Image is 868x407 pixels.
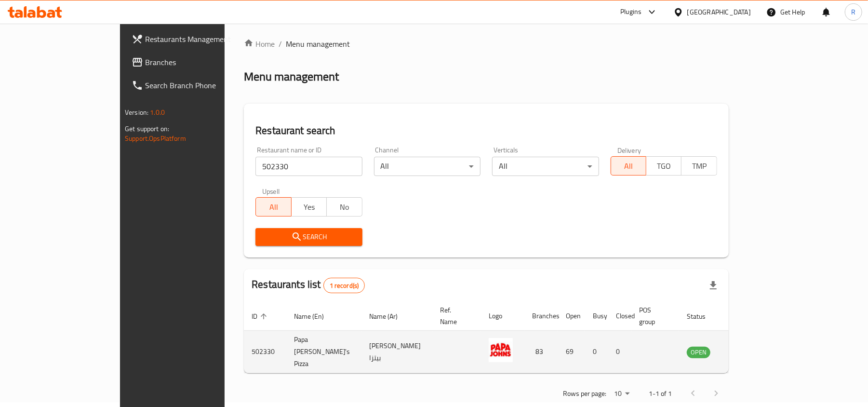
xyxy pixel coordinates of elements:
table: enhanced table [244,301,763,373]
span: All [260,200,287,214]
a: Search Branch Phone [124,74,265,97]
span: Yes [295,200,323,214]
div: Total records count [323,278,365,293]
td: 502330 [244,331,286,373]
td: 69 [558,331,585,373]
div: [GEOGRAPHIC_DATA] [687,7,751,17]
span: ID [252,311,270,322]
th: Branches [524,301,558,331]
span: Branches [145,56,257,68]
span: Name (En) [294,311,336,322]
a: Branches [124,51,265,74]
h2: Restaurant search [255,123,717,138]
img: Papa John's Pizza [489,338,513,362]
span: 1.0.0 [150,106,165,119]
span: Menu management [286,38,350,50]
span: Search [263,231,354,243]
th: Closed [608,301,631,331]
span: Search Branch Phone [145,80,257,91]
li: / [279,38,282,50]
nav: breadcrumb [244,38,729,50]
span: OPEN [687,347,710,358]
p: 1-1 of 1 [649,388,672,400]
td: Papa [PERSON_NAME]'s Pizza [286,331,361,373]
div: All [492,157,599,176]
input: Search for restaurant name or ID.. [255,157,362,176]
label: Upsell [262,188,280,194]
button: Search [255,228,362,246]
span: TMP [685,159,713,173]
a: Restaurants Management [124,27,265,51]
span: Status [687,311,718,322]
th: Open [558,301,585,331]
span: No [331,200,358,214]
td: [PERSON_NAME] بيتزا [361,331,432,373]
span: TGO [650,159,678,173]
th: Busy [585,301,608,331]
button: Yes [291,197,327,217]
td: 83 [524,331,558,373]
h2: Menu management [244,69,339,84]
td: 0 [585,331,608,373]
button: All [255,197,291,217]
span: R [851,7,855,17]
a: Support.OpsPlatform [125,132,186,145]
button: TMP [681,156,717,176]
span: 1 record(s) [324,281,365,290]
div: Plugins [620,6,641,18]
span: Get support on: [125,122,169,135]
span: Name (Ar) [369,311,410,322]
div: All [374,157,481,176]
span: Version: [125,106,148,119]
span: All [615,159,642,173]
p: Rows per page: [563,388,606,400]
label: Delivery [617,147,641,153]
button: No [326,197,362,217]
div: OPEN [687,347,710,358]
span: Restaurants Management [145,33,257,45]
h2: Restaurants list [252,277,365,293]
div: Rows per page: [610,387,633,401]
td: 0 [608,331,631,373]
th: Logo [481,301,524,331]
span: Ref. Name [440,304,469,327]
button: All [611,156,646,176]
span: POS group [639,304,668,327]
button: TGO [646,156,681,176]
